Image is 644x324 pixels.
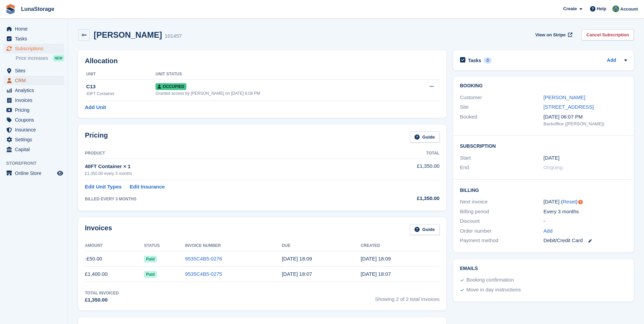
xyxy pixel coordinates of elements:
[460,142,627,149] h2: Subscription
[85,296,119,304] div: £1,350.00
[53,55,64,61] div: NEW
[3,135,64,144] a: menu
[535,32,566,38] span: View on Stripe
[144,240,185,251] th: Status
[86,91,155,97] div: 40FT Container
[544,208,627,216] div: Every 3 months
[85,224,112,235] h2: Invoices
[15,135,56,144] span: Settings
[56,169,64,177] a: Preview store
[3,24,64,34] a: menu
[563,199,576,204] a: Reset
[3,95,64,105] a: menu
[15,76,56,85] span: CRM
[361,240,439,251] th: Created
[15,145,56,154] span: Capital
[544,121,627,127] div: Backoffice ([PERSON_NAME])
[85,148,361,159] th: Product
[86,83,155,91] div: C13
[3,125,64,134] a: menu
[85,57,440,65] h2: Allocation
[94,30,162,39] h2: [PERSON_NAME]
[544,227,553,235] a: Add
[3,115,64,125] a: menu
[85,267,144,282] td: £1,400.00
[466,276,514,284] div: Booking confirmation
[544,94,585,100] a: [PERSON_NAME]
[620,6,638,13] span: Account
[460,154,544,162] div: Start
[460,266,627,271] h2: Emails
[85,163,361,170] div: 40FT Container × 1
[544,164,563,170] span: Ongoing
[3,168,64,178] a: menu
[544,237,627,245] div: Debit/Credit Card
[5,4,16,14] img: stora-icon-8386f47178a22dfd0bd8f6a31ec36ba5ce8667c1dd55bd0f319d3a0aa187defe.svg
[3,86,64,95] a: menu
[3,105,64,115] a: menu
[544,217,627,225] div: -
[85,251,144,267] td: -£50.00
[361,148,440,159] th: Total
[460,208,544,216] div: Billing period
[15,125,56,134] span: Insurance
[85,131,108,143] h2: Pricing
[582,29,634,40] a: Cancel Subscription
[185,256,222,262] a: 9535C4B5-0276
[155,69,405,80] th: Unit Status
[607,57,616,65] a: Add
[85,183,122,191] a: Edit Unit Types
[361,195,440,202] div: £1,350.00
[185,240,282,251] th: Invoice Number
[6,160,68,167] span: Storefront
[544,154,559,162] time: 2025-08-13 00:00:00 UTC
[15,105,56,115] span: Pricing
[15,168,56,178] span: Online Store
[460,227,544,235] div: Order number
[533,29,574,40] a: View on Stripe
[460,103,544,111] div: Site
[144,256,157,263] span: Paid
[460,237,544,245] div: Payment method
[282,240,361,251] th: Due
[15,115,56,125] span: Coupons
[85,196,361,202] div: BILLED EVERY 3 MONTHS
[85,69,155,80] th: Unit
[361,159,440,180] td: £1,350.00
[155,83,186,90] span: Occupied
[165,32,182,40] div: 101457
[18,3,57,15] a: LunaStorage
[563,5,577,12] span: Create
[466,286,521,294] div: Move in day instructions
[15,95,56,105] span: Invoices
[410,131,440,143] a: Guide
[85,240,144,251] th: Amount
[3,34,64,43] a: menu
[460,83,627,89] h2: Booking
[85,290,119,296] div: Total Invoiced
[460,113,544,127] div: Booked
[15,66,56,75] span: Sites
[375,290,440,304] span: Showing 2 of 2 total invoices
[3,66,64,75] a: menu
[15,86,56,95] span: Analytics
[460,94,544,102] div: Customer
[130,183,165,191] a: Edit Insurance
[282,256,312,262] time: 2025-08-14 17:09:27 UTC
[16,55,48,61] span: Price increases
[361,271,391,277] time: 2025-08-13 17:07:07 UTC
[544,104,594,110] a: [STREET_ADDRESS]
[544,198,627,206] div: [DATE] ( )
[468,57,481,64] h2: Tasks
[460,164,544,172] div: End
[597,5,606,12] span: Help
[3,44,64,53] a: menu
[144,271,157,278] span: Paid
[16,54,64,62] a: Price increases NEW
[544,113,627,121] div: [DATE] 06:07 PM
[460,186,627,193] h2: Billing
[3,76,64,85] a: menu
[85,104,106,111] a: Add Unit
[282,271,312,277] time: 2025-08-14 17:07:07 UTC
[3,145,64,154] a: menu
